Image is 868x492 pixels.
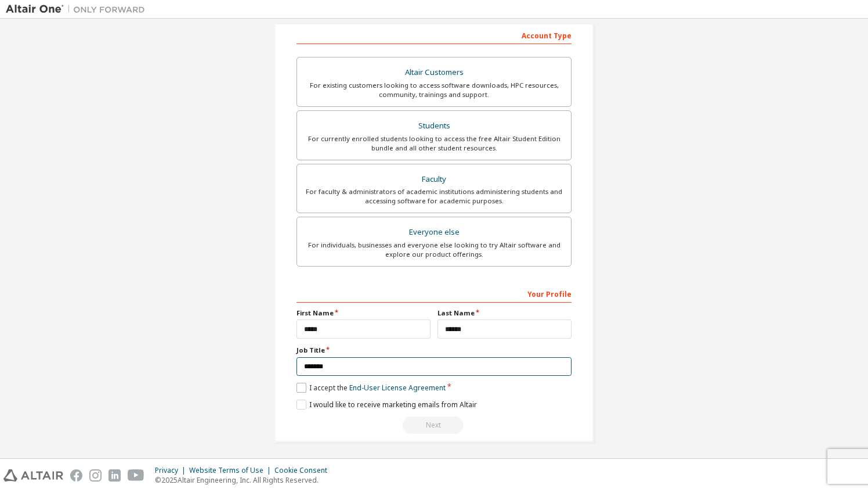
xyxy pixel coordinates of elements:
[437,308,572,318] label: Last Name
[3,469,63,482] img: altair_logo.svg
[296,284,572,303] div: Your Profile
[296,416,572,434] div: Read and acccept EULA to continue
[296,308,431,318] label: First Name
[304,224,564,240] div: Everyone else
[296,400,477,410] label: I would like to receive marketing emails from Altair
[304,187,564,206] div: For faculty & administrators of academic institutions administering students and accessing softwa...
[304,134,564,153] div: For currently enrolled students looking to access the free Altair Student Edition bundle and all ...
[274,466,334,475] div: Cookie Consent
[304,171,564,188] div: Faculty
[304,118,564,134] div: Students
[304,81,564,99] div: For existing customers looking to access software downloads, HPC resources, community, trainings ...
[296,26,572,44] div: Account Type
[155,466,189,475] div: Privacy
[6,3,151,15] img: Altair One
[70,469,82,482] img: facebook.svg
[304,64,564,81] div: Altair Customers
[128,469,144,482] img: youtube.svg
[189,466,274,475] div: Website Terms of Use
[304,240,564,259] div: For individuals, businesses and everyone else looking to try Altair software and explore our prod...
[108,469,121,482] img: linkedin.svg
[349,383,446,393] a: End-User License Agreement
[155,475,334,485] p: © 2025 Altair Engineering, Inc. All Rights Reserved.
[296,346,572,355] label: Job Title
[296,383,446,393] label: I accept the
[89,469,102,482] img: instagram.svg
